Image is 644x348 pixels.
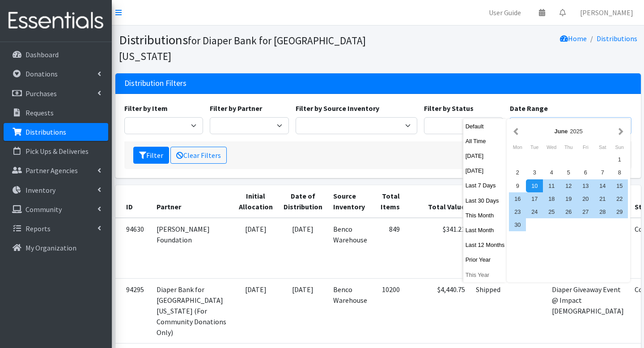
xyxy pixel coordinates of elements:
button: Last 12 Months [463,238,507,251]
td: 94295 [115,278,151,343]
div: 9 [509,179,526,192]
div: 1 [611,153,628,166]
div: 20 [577,192,594,205]
h1: Distributions [119,32,375,63]
div: 29 [611,205,628,218]
button: [DATE] [463,164,507,177]
th: Date of Distribution [278,185,328,218]
div: 7 [594,166,611,179]
td: Diaper Bank for [GEOGRAPHIC_DATA][US_STATE] (For Community Donations Only) [151,278,233,343]
img: HumanEssentials [4,6,108,36]
a: User Guide [482,4,528,21]
a: Pick Ups & Deliveries [4,142,108,160]
div: 8 [611,166,628,179]
div: 22 [611,192,628,205]
div: 21 [594,192,611,205]
a: Requests [4,104,108,122]
th: Partner [151,185,233,218]
a: Reports [4,220,108,238]
p: Distributions [25,127,66,136]
td: 849 [373,218,405,278]
div: Sunday [611,141,628,153]
button: Filter [133,147,169,164]
td: [PERSON_NAME] Foundation [151,218,233,278]
div: 2 [509,166,526,179]
th: Total Items [373,185,405,218]
a: Community [4,200,108,218]
a: Donations [4,65,108,83]
div: 27 [577,205,594,218]
div: 16 [509,192,526,205]
button: Last 30 Days [463,194,507,207]
div: 26 [560,205,577,218]
td: [DATE] [278,278,328,343]
a: Distributions [4,123,108,141]
p: My Organization [25,243,76,252]
button: [DATE] [463,149,507,162]
td: $341.21 [405,218,470,278]
button: This Year [463,268,507,281]
button: Last 7 Days [463,179,507,192]
p: Dashboard [25,50,59,59]
a: Purchases [4,85,108,102]
button: Default [463,120,507,133]
label: Date Range [510,103,548,114]
div: 28 [594,205,611,218]
div: 30 [509,218,526,231]
div: Saturday [594,141,611,153]
a: Clear Filters [170,147,227,164]
p: Donations [25,69,58,78]
div: 13 [577,179,594,192]
td: [DATE] [278,218,328,278]
a: Home [560,34,587,43]
a: Distributions [597,34,637,43]
th: Initial Allocation [233,185,278,218]
p: Reports [25,224,51,233]
button: Prior Year [463,253,507,266]
button: This Month [463,209,507,222]
td: Benco Warehouse [328,218,373,278]
div: 6 [577,166,594,179]
div: 24 [526,205,543,218]
a: My Organization [4,239,108,257]
p: Pick Ups & Deliveries [25,147,89,156]
p: Requests [25,108,54,117]
p: Community [25,205,62,214]
span: 2025 [570,128,582,135]
th: Source Inventory [328,185,373,218]
p: Purchases [25,89,57,98]
div: 17 [526,192,543,205]
strong: June [555,128,568,135]
label: Filter by Partner [210,103,262,114]
div: 4 [543,166,560,179]
a: Dashboard [4,46,108,64]
div: Thursday [560,141,577,153]
div: 14 [594,179,611,192]
div: 19 [560,192,577,205]
td: 94630 [115,218,151,278]
td: 10200 [373,278,405,343]
label: Filter by Item [124,103,168,114]
td: Benco Warehouse [328,278,373,343]
div: 18 [543,192,560,205]
td: $4,440.75 [405,278,470,343]
div: Monday [509,141,526,153]
th: Total Value [405,185,470,218]
td: [DATE] [233,278,278,343]
label: Filter by Source Inventory [296,103,379,114]
div: Wednesday [543,141,560,153]
a: Partner Agencies [4,161,108,179]
td: Diaper Giveaway Event @ Impact [DEMOGRAPHIC_DATA] [547,278,629,343]
div: 25 [543,205,560,218]
div: 15 [611,179,628,192]
div: 23 [509,205,526,218]
td: [DATE] [233,218,278,278]
a: Inventory [4,181,108,199]
td: Shipped [470,278,508,343]
div: 12 [560,179,577,192]
div: 5 [560,166,577,179]
div: Tuesday [526,141,543,153]
h3: Distribution Filters [124,79,186,88]
div: 11 [543,179,560,192]
div: 10 [526,179,543,192]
